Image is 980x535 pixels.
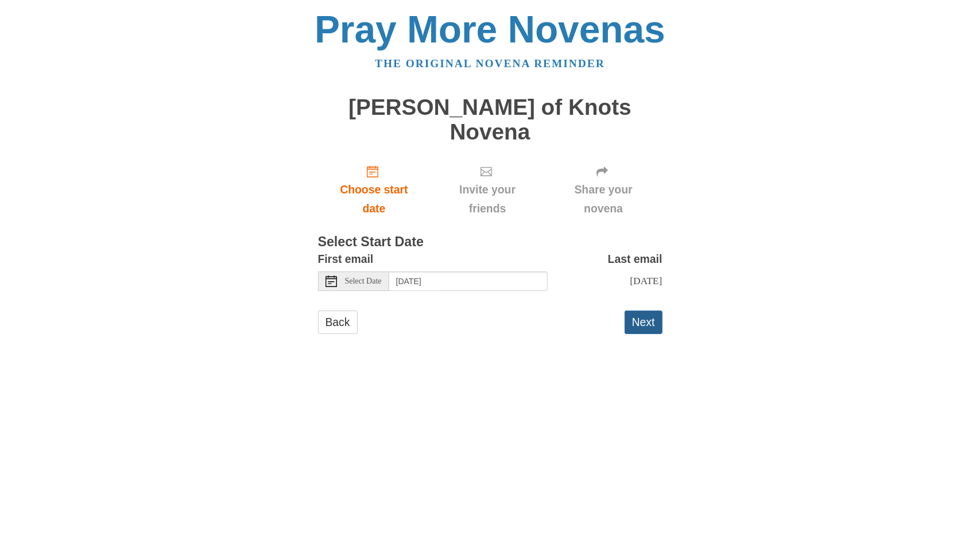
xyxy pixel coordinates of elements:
h1: [PERSON_NAME] of Knots Novena [318,95,663,144]
a: The original novena reminder [375,57,605,69]
div: Click "Next" to confirm your start date first. [430,156,544,224]
button: Next [625,311,663,334]
label: Last email [608,250,663,269]
span: Share your novena [556,180,651,218]
span: Select Date [345,277,382,285]
a: Back [318,311,358,334]
label: First email [318,250,374,269]
span: [DATE] [630,275,662,286]
a: Pray More Novenas [315,8,665,51]
h3: Select Start Date [318,235,663,250]
a: Choose start date [318,156,431,224]
span: Choose start date [330,180,419,218]
span: Invite your friends [441,180,533,218]
div: Click "Next" to confirm your start date first. [545,156,663,224]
